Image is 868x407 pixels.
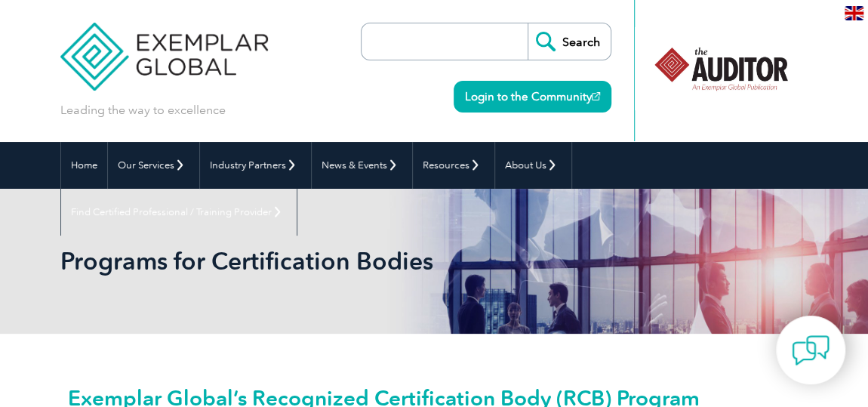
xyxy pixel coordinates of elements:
img: contact-chat.png [792,331,830,369]
a: Industry Partners [200,142,311,189]
a: Login to the Community [454,81,611,113]
input: Search [528,23,611,60]
img: en [845,6,863,20]
a: About Us [495,142,571,189]
a: Home [61,142,107,189]
img: open_square.png [592,92,600,100]
a: Our Services [108,142,199,189]
p: Leading the way to excellence [60,102,226,119]
h2: Programs for Certification Bodies [60,249,583,273]
a: News & Events [312,142,412,189]
a: Resources [413,142,494,189]
a: Find Certified Professional / Training Provider [61,189,297,236]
